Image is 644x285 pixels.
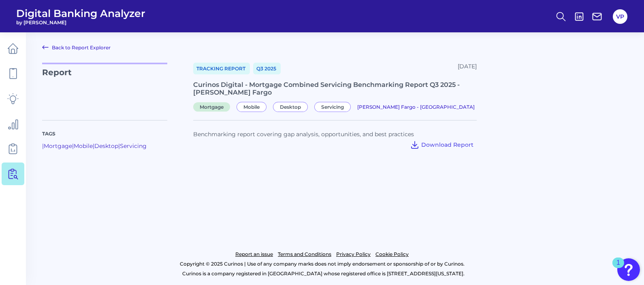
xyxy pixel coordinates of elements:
[253,63,281,74] a: Q3 2025
[16,7,145,19] span: Digital Banking Analyzer
[314,103,354,110] a: Servicing
[357,103,475,110] a: [PERSON_NAME] Fargo - [GEOGRAPHIC_DATA]
[93,142,94,150] span: |
[42,269,604,279] p: Curinos is a company registered in [GEOGRAPHIC_DATA] whose registered office is [STREET_ADDRESS][...
[375,249,409,259] a: Cookie Policy
[193,63,250,74] a: Tracking Report
[273,103,311,110] a: Desktop
[357,104,475,110] span: [PERSON_NAME] Fargo - [GEOGRAPHIC_DATA]
[42,63,167,110] p: Report
[74,142,93,150] a: Mobile
[237,103,270,110] a: Mobile
[617,258,640,281] button: Open Resource Center, 1 new notification
[120,142,147,150] a: Servicing
[336,249,371,259] a: Privacy Policy
[193,81,477,96] div: Curinos Digital - Mortgage Combined Servicing Benchmarking Report Q3 2025 - [PERSON_NAME] Fargo
[118,142,120,150] span: |
[42,142,44,150] span: |
[193,103,233,110] a: Mortgage
[458,63,477,74] div: [DATE]
[193,102,230,112] span: Mortgage
[278,249,331,259] a: Terms and Conditions
[44,142,72,150] a: Mortgage
[407,138,477,151] button: Download Report
[613,9,627,24] button: VP
[616,263,620,273] div: 1
[94,142,118,150] a: Desktop
[237,102,267,112] span: Mobile
[42,42,111,52] a: Back to Report Explorer
[42,130,167,137] p: Tags
[314,102,351,112] span: Servicing
[193,131,414,138] span: Benchmarking report covering gap analysis, opportunities, and best practices
[273,102,308,112] span: Desktop
[235,249,273,259] a: Report an issue
[40,259,604,269] p: Copyright © 2025 Curinos | Use of any company marks does not imply endorsement or sponsorship of ...
[16,19,145,25] span: by [PERSON_NAME]
[421,141,473,148] span: Download Report
[72,142,74,150] span: |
